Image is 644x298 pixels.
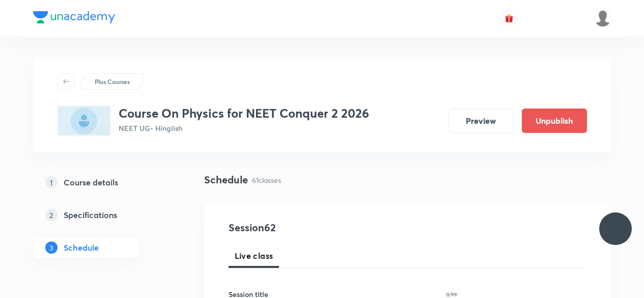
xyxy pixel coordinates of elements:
button: avatar [501,10,517,26]
h5: Schedule [64,241,99,254]
p: 61 classes [252,175,281,185]
p: Plus Courses [95,77,130,86]
p: 0/99 [446,292,457,297]
p: 2 [45,209,58,221]
a: Company Logo [33,11,115,26]
img: F34815D6-02A8-45F7-A25D-55B7707EEB04_plus.png [58,106,110,136]
span: Live class [235,250,273,262]
p: NEET UG • Hinglish [119,123,369,133]
h3: Course On Physics for NEET Conquer 2 2026 [119,106,369,121]
h4: Session 62 [229,220,414,235]
h4: Schedule [204,172,248,187]
button: Preview [449,109,514,133]
p: 3 [45,241,58,254]
h5: Specifications [64,209,117,221]
p: 1 [45,176,58,188]
h5: Course details [64,176,118,188]
img: Arpita [594,10,611,27]
a: 1Course details [33,172,172,193]
img: Company Logo [33,11,115,23]
a: 2Specifications [33,205,172,225]
button: Unpublish [522,109,587,133]
img: avatar [505,14,514,23]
